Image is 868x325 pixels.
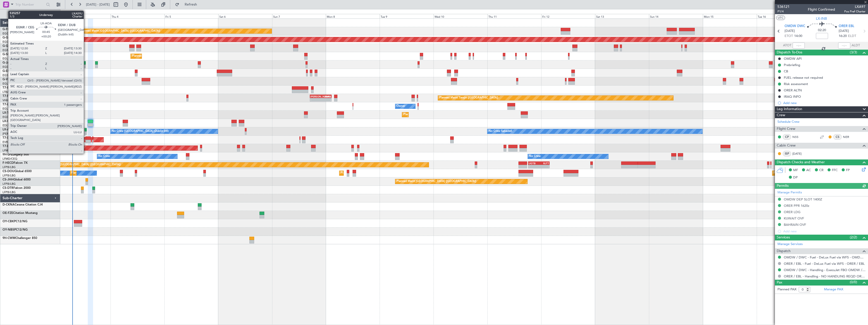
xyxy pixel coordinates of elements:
a: 9H-LPZLegacy 500 [3,153,29,156]
div: OMDW API [784,56,802,61]
div: ZBAA [321,95,331,98]
span: AC [806,168,811,173]
div: Planned Maint [GEOGRAPHIC_DATA] ([GEOGRAPHIC_DATA]) [774,169,853,177]
div: UGTB [529,162,539,165]
a: LFPB/LBG [3,190,16,194]
a: EGNR/CEG [3,48,18,52]
a: T7-FFIFalcon 7X [3,95,25,98]
div: FUEL release not required [784,75,823,80]
span: ATOT [783,43,791,48]
span: 16:20 [839,34,847,39]
a: G-JAGAPhenom 300 [3,61,32,64]
span: CS-DTR [3,187,13,190]
button: UTC [776,15,785,20]
span: LX-INB [816,16,827,21]
a: VHHH/HKG [3,98,17,102]
a: LFMD/CEQ [3,157,17,161]
span: T7-BRE [3,86,13,89]
span: F-HECD [3,161,14,165]
div: Sun 14 [649,14,703,18]
span: P1/4 [777,9,790,14]
span: [DATE] [785,29,795,34]
span: DP [793,175,798,180]
span: FFC [832,168,838,173]
span: ALDT [852,43,860,48]
a: CS-DOUGlobal 6500 [3,170,32,173]
div: Flight Confirmed [808,7,835,12]
span: (3/3) [850,50,857,55]
div: [DATE] [61,10,70,14]
span: 9H-CWM [3,237,15,240]
span: G-GAAL [3,36,14,39]
a: ORER / EBL - Fuel - DeLux Fuel via WFS - ORER / EBL [784,261,865,266]
div: Thu 11 [487,14,541,18]
div: Fri 5 [164,14,218,18]
a: CS-JHHGlobal 6000 [3,178,31,181]
div: Planned Maint [GEOGRAPHIC_DATA] ([GEOGRAPHIC_DATA]) [41,161,121,169]
a: G-ENRGPraetor 600 [3,70,31,73]
div: Add new [783,101,865,105]
a: G-VNORChallenger 650 [3,78,37,81]
a: [PERSON_NAME]/QSA [3,132,32,136]
div: - [539,165,549,168]
div: Planned Maint [GEOGRAPHIC_DATA] ([GEOGRAPHIC_DATA]) [71,169,151,177]
a: EVRA/[PERSON_NAME] [3,140,34,144]
a: LX-INBFalcon 900EX EASy II [3,120,42,123]
span: G-GARE [3,45,14,48]
a: [DATE] [792,151,804,156]
a: OMDW / DWC - Fuel - DeLux Fuel via WFS - OMDW / DWC [784,255,865,259]
span: ETOT [785,34,793,39]
span: MF [793,168,798,173]
div: Planned Maint Tianjin ([GEOGRAPHIC_DATA]) [439,94,498,102]
div: Planned Maint [GEOGRAPHIC_DATA] ([GEOGRAPHIC_DATA]) [341,169,420,177]
a: EGLF/FAB [3,82,16,86]
span: OE-FZE [3,212,13,215]
div: Sat 13 [595,14,649,18]
a: LFMN/NCE [3,149,17,152]
label: Planned PAX [777,287,796,292]
a: Schedule Crew [777,119,799,125]
span: Only With Activity [13,12,53,16]
div: No Crew [GEOGRAPHIC_DATA] (Dublin Intl) [112,128,169,135]
span: G-ENRG [3,70,14,73]
a: NER [843,135,854,139]
span: [DATE] - [DATE] [86,2,110,7]
div: Owner [397,103,405,110]
span: LX-AOA [3,128,14,131]
a: CS-DTRFalcon 2000 [3,187,31,190]
div: Planned Maint Dusseldorf [403,111,437,118]
span: T7-FFI [3,95,11,98]
span: 536121 [777,4,790,9]
a: G-GAALCessna Citation XLS+ [3,36,44,39]
span: Dispatch To-Dos [777,50,802,55]
span: Pax [777,280,782,286]
span: CS-JHH [3,178,13,181]
span: Crew [777,112,785,118]
span: G-SIRS [3,53,12,56]
div: Planned Maint [GEOGRAPHIC_DATA] ([GEOGRAPHIC_DATA]) [397,178,476,185]
div: No Crew [98,153,110,160]
a: EGLF/FAB [3,57,16,60]
a: OY-CBKPC12/NG [3,220,27,223]
div: Tue 16 [757,14,811,18]
a: NSS [792,135,804,139]
span: 9H-LPZ [3,153,13,156]
div: - [321,98,331,101]
a: EGLF/FAB [3,107,16,111]
span: Cabin Crew [777,143,796,149]
div: Wed 10 [433,14,487,18]
span: G-JAGA [3,61,14,64]
a: Manage PAX [824,287,843,292]
a: G-GARECessna Citation XLS+ [3,45,44,48]
span: Refresh [180,3,202,6]
span: OY-NBS [3,228,14,231]
div: Mon 15 [703,14,757,18]
span: T7-LZZI [3,103,13,106]
span: FP [846,168,850,173]
span: CR [819,168,823,173]
div: Wed 3 [57,14,111,18]
a: LX-AOACitation Mustang [3,128,39,131]
a: OY-NBSPC12/NG [3,228,28,231]
span: T7-EMI [3,145,12,148]
span: G-FOMO [3,28,15,31]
